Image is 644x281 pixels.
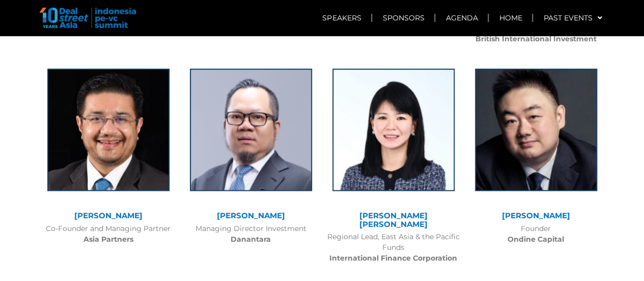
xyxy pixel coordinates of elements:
a: [PERSON_NAME] [PERSON_NAME] [359,211,428,229]
img: Huai Fong Chew [332,69,455,191]
a: [PERSON_NAME] [74,211,143,220]
div: Regional Lead, East Asia & the Pacific Funds [327,232,460,264]
b: British International Investment [475,34,597,43]
div: Managing Director Investment [185,223,317,245]
b: Danantara [231,235,271,244]
a: Past Events [533,6,612,30]
a: [PERSON_NAME] [502,211,570,220]
a: [PERSON_NAME] [217,211,285,220]
b: Ondine Capital [508,235,564,244]
a: Home [489,6,532,30]
b: International Finance Corporation [329,253,457,263]
img: Nick Nash [47,69,170,191]
a: Speakers [312,6,371,30]
img: Randolph Hsu-square [475,69,597,191]
b: Asia Partners [83,235,133,244]
a: Agenda [435,6,488,30]
div: Co-Founder and Managing Partner [42,223,175,245]
img: Stefanus Hadiwidjaja [190,69,312,191]
a: Sponsors [372,6,434,30]
div: Founder [470,223,602,245]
